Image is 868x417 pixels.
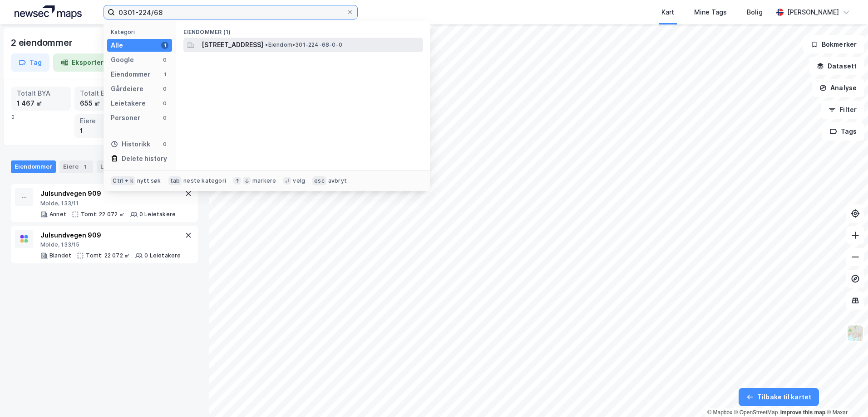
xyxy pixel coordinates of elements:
[11,53,49,72] button: Tag
[161,56,168,63] div: 0
[747,7,763,18] div: Bolig
[49,211,66,218] div: Annet
[97,160,136,173] div: Leietakere
[821,101,864,119] button: Filter
[59,160,93,173] div: Eiere
[40,241,181,248] div: Molde, 133/15
[80,116,128,126] div: Eiere
[661,7,674,18] div: Kart
[11,35,74,50] div: 2 eiendommer
[80,98,128,108] div: 655 ㎡
[822,122,864,141] button: Tags
[11,87,197,138] div: 0
[823,373,868,417] div: Kontrollprogram for chat
[53,53,138,72] button: Eksporter til Excel
[780,409,825,416] a: Improve this map
[809,57,864,75] button: Datasett
[847,325,864,342] img: Z
[15,5,82,19] img: logo.a4113a55bc3d86da70a041830d287a7e.svg
[787,7,839,18] div: [PERSON_NAME]
[739,388,819,406] button: Tilbake til kartet
[111,40,123,51] div: Alle
[144,252,181,259] div: 0 Leietakere
[17,88,65,98] div: Totalt BYA
[111,98,146,109] div: Leietakere
[161,100,168,107] div: 0
[161,42,168,49] div: 1
[111,139,150,150] div: Historikk
[115,5,346,19] input: Søk på adresse, matrikkel, gårdeiere, leietakere eller personer
[111,69,150,80] div: Eiendommer
[168,176,182,185] div: tab
[111,54,134,65] div: Google
[81,211,125,218] div: Tomt: 22 072 ㎡
[111,83,143,94] div: Gårdeiere
[265,41,342,48] span: Eiendom • 301-224-68-0-0
[111,29,172,35] div: Kategori
[823,373,868,417] iframe: Chat Widget
[312,176,326,185] div: esc
[80,88,128,98] div: Totalt BRA
[40,200,176,207] div: Molde, 133/11
[111,112,140,123] div: Personer
[17,98,65,108] div: 1 467 ㎡
[812,79,864,97] button: Analyse
[265,41,268,48] span: •
[86,252,130,259] div: Tomt: 22 072 ㎡
[293,177,305,184] div: velg
[183,177,226,184] div: neste kategori
[40,188,176,199] div: Julsundvegen 909
[139,211,176,218] div: 0 Leietakere
[161,71,168,78] div: 1
[252,177,276,184] div: markere
[694,7,727,18] div: Mine Tags
[161,141,168,148] div: 0
[803,35,864,53] button: Bokmerker
[161,114,168,121] div: 0
[137,177,161,184] div: nytt søk
[176,21,430,38] div: Eiendommer (1)
[80,126,128,136] div: 1
[40,230,181,241] div: Julsundvegen 909
[707,409,732,416] a: Mapbox
[202,39,263,50] span: [STREET_ADDRESS]
[734,409,778,416] a: OpenStreetMap
[111,176,135,185] div: Ctrl + k
[11,160,56,173] div: Eiendommer
[80,162,89,171] div: 1
[328,177,347,184] div: avbryt
[49,252,71,259] div: Blandet
[122,153,167,164] div: Delete history
[161,85,168,92] div: 0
